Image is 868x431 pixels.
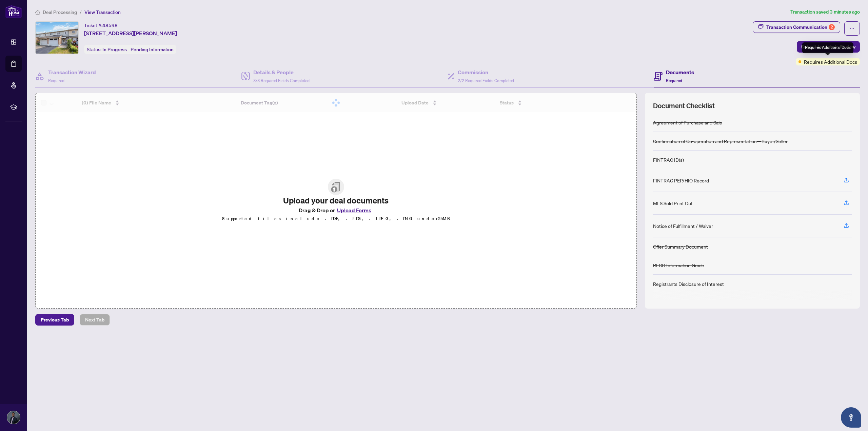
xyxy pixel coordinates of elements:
span: Previous Tab [41,314,69,325]
img: logo [5,5,22,18]
li: / [80,8,82,16]
div: Transaction Communication [766,22,835,33]
span: Drag & Drop or [299,206,373,215]
span: File UploadUpload your deal documentsDrag & Drop orUpload FormsSupported files include .PDF, .JPG... [217,173,455,228]
div: RECO Information Guide [653,261,704,269]
span: 2/2 Required Fields Completed [458,78,514,83]
span: Deal Processing [43,9,77,15]
div: Offer Summary Document [653,243,708,250]
span: ellipsis [850,26,854,31]
button: Previous Tab [35,314,74,326]
button: Upload Forms [335,206,373,215]
span: Required [666,78,682,83]
h4: Commission [458,68,514,76]
p: Supported files include .PDF, .JPG, .JPEG, .PNG under 25 MB [222,215,450,223]
img: IMG-E12329777_1.jpg [36,22,78,54]
h4: Transaction Wizard [48,68,96,76]
div: Status: [84,45,176,54]
div: Notice of Fulfillment / Waiver [653,222,713,230]
span: 48598 [102,22,118,28]
div: FINTRAC PEP/HIO Record [653,177,709,184]
h4: Details & People [253,68,310,76]
div: Requires Additional Docs [802,42,853,53]
div: Confirmation of Co-operation and Representation—Buyer/Seller [653,137,788,145]
img: File Upload [328,179,344,195]
h2: Upload your deal documents [222,195,450,206]
span: In Progress - Pending Information [102,46,174,53]
div: FINTRAC ID(s) [653,156,684,163]
span: Submit for Admin Review [801,41,855,52]
span: Document Checklist [653,101,715,111]
div: MLS Sold Print Out [653,199,693,207]
span: View Transaction [84,9,121,15]
span: Required [48,78,64,83]
div: Agreement of Purchase and Sale [653,119,722,126]
div: Registrants Disclosure of Interest [653,280,724,288]
div: Ticket #: [84,21,118,29]
div: 2 [829,24,835,30]
button: Submit for Admin Review [797,41,860,53]
button: Next Tab [80,314,110,326]
span: home [35,10,40,15]
img: Profile Icon [7,411,20,424]
span: 3/3 Required Fields Completed [253,78,310,83]
button: Transaction Communication2 [753,21,840,33]
span: Requires Additional Docs [804,58,857,65]
article: Transaction saved 3 minutes ago [790,8,860,16]
button: Open asap [841,407,861,428]
span: [STREET_ADDRESS][PERSON_NAME] [84,29,177,37]
h4: Documents [666,68,694,76]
